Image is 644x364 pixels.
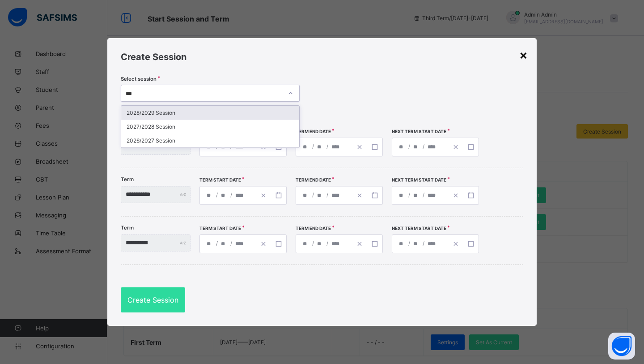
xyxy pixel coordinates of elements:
span: / [407,191,411,199]
span: Term End Date [296,129,331,134]
span: / [311,143,315,150]
span: / [215,239,219,247]
span: Next Term Start Date [392,129,446,134]
div: 2028/2029 Session [121,106,299,120]
span: Term Start Date [199,225,241,231]
span: / [311,191,315,199]
span: / [229,191,233,199]
span: / [229,239,233,247]
label: Term [121,176,134,182]
span: Select session [121,76,157,82]
div: × [519,47,528,62]
button: Open asap [608,333,635,360]
span: / [326,239,329,247]
span: / [215,191,219,199]
span: / [422,143,425,150]
span: / [326,191,329,199]
span: Create Session [127,295,178,304]
span: / [422,191,425,199]
span: / [407,143,411,150]
span: Next Term Start Date [392,225,446,231]
span: / [422,239,425,247]
span: Next Term Start Date [392,177,446,182]
span: / [311,239,315,247]
div: 2027/2028 Session [121,120,299,134]
span: / [326,143,329,150]
span: / [407,239,411,247]
label: Term [121,225,134,231]
span: Create Session [121,52,186,62]
div: 2026/2027 Session [121,134,299,147]
span: Term End Date [296,177,331,182]
span: Term Start Date [199,177,241,182]
span: / [229,143,233,150]
span: Term End Date [296,225,331,231]
span: / [215,143,219,150]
